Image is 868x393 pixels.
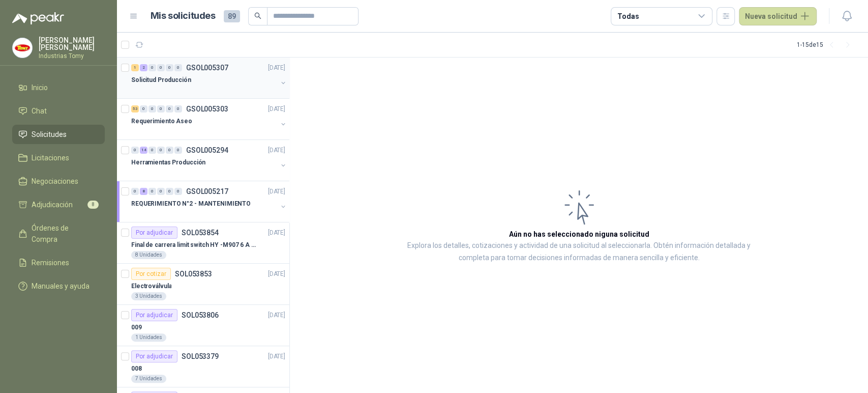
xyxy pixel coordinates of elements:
[140,147,147,154] div: 14
[131,282,171,291] p: Electroválvula
[151,9,216,23] h1: Mis solicitudes
[254,12,261,19] span: search
[32,176,78,187] span: Negociaciones
[39,37,105,51] p: [PERSON_NAME] [PERSON_NAME]
[157,64,165,71] div: 0
[148,105,156,113] div: 0
[797,37,856,53] div: 1 - 15 de 15
[32,82,48,93] span: Inicio
[174,105,182,113] div: 0
[157,105,165,113] div: 0
[131,75,191,85] p: Solicitud Producción
[268,228,285,238] p: [DATE]
[32,199,73,210] span: Adjudicación
[166,188,173,195] div: 0
[32,280,89,292] span: Manuales y ayuda
[140,188,147,195] div: 8
[131,240,258,250] p: Final de carrera limit switch HY -M907 6 A - 250 V a.c
[268,352,285,361] p: [DATE]
[268,104,285,114] p: [DATE]
[174,64,182,71] div: 0
[12,12,64,24] img: Logo peakr
[12,78,105,97] a: Inicio
[131,117,192,126] p: Requerimiento Aseo
[131,103,287,135] a: 53 0 0 0 0 0 GSOL005303[DATE] Requerimiento Aseo
[131,292,166,300] div: 3 Unidades
[174,188,182,195] div: 0
[131,251,166,259] div: 8 Unidades
[131,350,177,362] div: Por adjudicar
[12,148,105,167] a: Licitaciones
[39,53,105,59] p: Industrias Tomy
[117,222,289,264] a: Por adjudicarSOL053854[DATE] Final de carrera limit switch HY -M907 6 A - 250 V a.c8 Unidades
[268,269,285,279] p: [DATE]
[268,187,285,196] p: [DATE]
[12,125,105,144] a: Solicitudes
[186,188,228,195] p: GSOL005217
[131,147,139,154] div: 0
[617,11,639,22] div: Todas
[268,311,285,320] p: [DATE]
[148,188,156,195] div: 0
[166,105,173,113] div: 0
[131,64,139,71] div: 1
[131,105,139,113] div: 53
[32,152,69,163] span: Licitaciones
[131,185,287,218] a: 0 8 0 0 0 0 GSOL005217[DATE] REQUERIMIENTO N°2 - MANTENIMIENTO
[148,64,156,71] div: 0
[174,147,182,154] div: 0
[166,147,173,154] div: 0
[131,158,205,167] p: Herramientas Producción
[157,188,165,195] div: 0
[182,229,219,236] p: SOL053854
[131,188,139,195] div: 0
[182,312,219,319] p: SOL053806
[140,105,147,113] div: 0
[131,323,142,332] p: 009
[12,276,105,296] a: Manuales y ayuda
[131,333,166,342] div: 1 Unidades
[32,105,47,117] span: Chat
[182,353,219,360] p: SOL053379
[12,253,105,272] a: Remisiones
[268,63,285,73] p: [DATE]
[131,144,287,177] a: 0 14 0 0 0 0 GSOL005294[DATE] Herramientas Producción
[739,7,817,25] button: Nueva solicitud
[131,375,166,383] div: 7 Unidades
[175,270,212,277] p: SOL053853
[12,172,105,191] a: Negociaciones
[131,62,287,94] a: 1 2 0 0 0 0 GSOL005307[DATE] Solicitud Producción
[148,147,156,154] div: 0
[131,199,251,209] p: REQUERIMIENTO N°2 - MANTENIMIENTO
[186,147,228,154] p: GSOL005294
[12,101,105,121] a: Chat
[131,227,177,239] div: Por adjudicar
[157,147,165,154] div: 0
[117,346,289,387] a: Por adjudicarSOL053379[DATE] 0087 Unidades
[32,257,69,268] span: Remisiones
[32,222,95,245] span: Órdenes de Compra
[186,105,228,113] p: GSOL005303
[87,201,99,209] span: 8
[32,129,67,140] span: Solicitudes
[268,146,285,155] p: [DATE]
[509,229,649,240] h3: Aún no has seleccionado niguna solicitud
[131,309,177,321] div: Por adjudicar
[117,305,289,346] a: Por adjudicarSOL053806[DATE] 0091 Unidades
[131,268,171,280] div: Por cotizar
[392,240,766,264] p: Explora los detalles, cotizaciones y actividad de una solicitud al seleccionarla. Obtén informaci...
[140,64,147,71] div: 2
[186,64,228,71] p: GSOL005307
[166,64,173,71] div: 0
[12,218,105,249] a: Órdenes de Compra
[13,38,32,58] img: Company Logo
[117,264,289,305] a: Por cotizarSOL053853[DATE] Electroválvula3 Unidades
[224,10,240,22] span: 89
[131,364,142,374] p: 008
[12,195,105,214] a: Adjudicación8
